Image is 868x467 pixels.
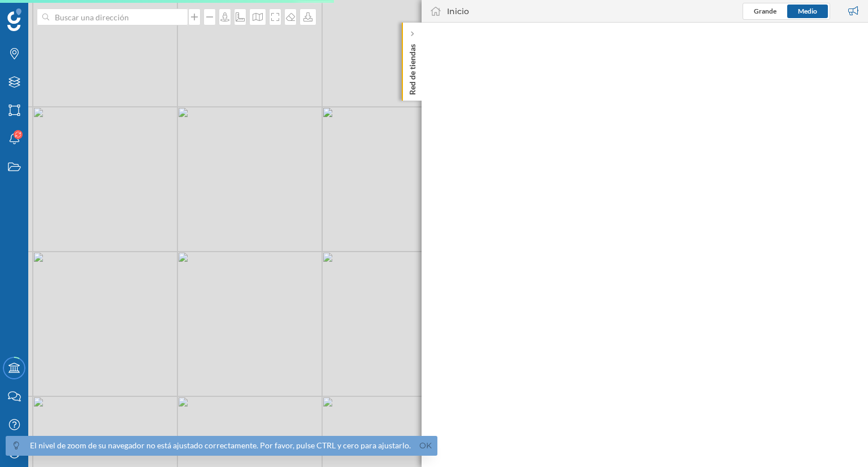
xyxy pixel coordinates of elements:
span: Medio [798,7,817,15]
span: Grande [754,7,776,15]
a: Ok [416,439,435,452]
img: Geoblink Logo [7,8,21,31]
div: El nivel de zoom de su navegador no está ajustado correctamente. Por favor, pulse CTRL y cero par... [30,440,411,451]
p: Red de tiendas [407,40,418,95]
div: Inicio [447,6,469,17]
